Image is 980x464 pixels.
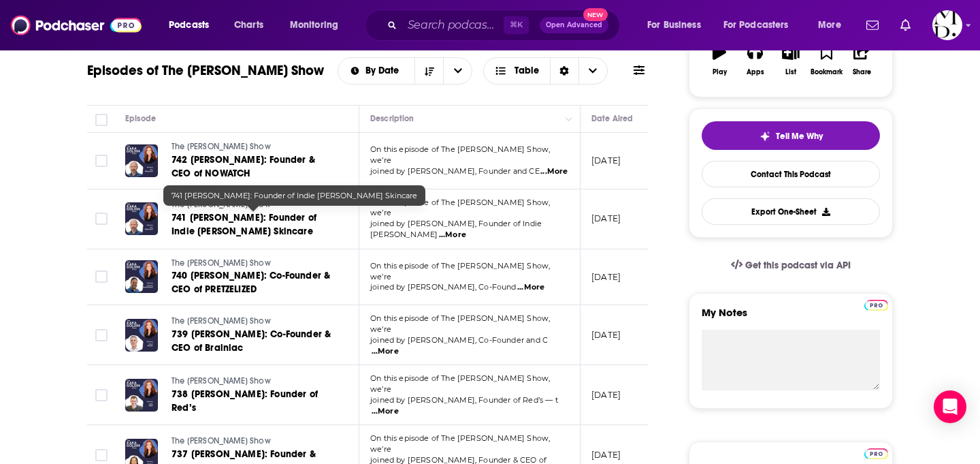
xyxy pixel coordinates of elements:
[713,68,727,76] div: Play
[95,329,108,341] span: Toggle select row
[864,298,888,311] a: Pro website
[443,58,472,84] button: open menu
[370,219,542,239] span: joined by [PERSON_NAME], Founder of Indie [PERSON_NAME]
[702,35,737,84] button: Play
[864,446,888,459] a: Pro website
[171,316,271,326] span: The [PERSON_NAME] Show
[171,375,335,388] a: The [PERSON_NAME] Show
[171,258,335,270] a: The [PERSON_NAME] Show
[95,155,108,167] span: Toggle select row
[370,282,517,292] span: joined by [PERSON_NAME], Co-Found
[720,249,862,282] a: Get this podcast via API
[811,68,843,76] div: Bookmark
[95,449,108,461] span: Toggle select row
[290,16,338,35] span: Monitoring
[338,66,415,76] button: open menu
[591,155,621,166] p: [DATE]
[439,230,466,241] span: ...More
[483,57,608,84] button: Choose View
[546,22,602,29] span: Open Advanced
[370,395,558,405] span: joined by [PERSON_NAME], Founder of Red’s — t
[702,161,880,187] a: Contact This Podcast
[504,16,529,34] span: ⌘ K
[853,68,871,76] div: Share
[370,144,550,165] span: On this episode of The [PERSON_NAME] Show, we’re
[864,300,888,311] img: Podchaser Pro
[171,388,335,415] a: 738 [PERSON_NAME]: Founder of Red’s
[517,282,544,293] span: ...More
[540,17,608,33] button: Open AdvancedNew
[171,388,318,414] span: 738 [PERSON_NAME]: Founder of Red’s
[932,10,962,40] img: User Profile
[234,16,263,35] span: Charts
[171,315,335,328] a: The [PERSON_NAME] Show
[171,258,271,268] span: The [PERSON_NAME] Show
[169,16,209,35] span: Podcasts
[895,14,916,37] a: Show notifications dropdown
[702,198,880,225] button: Export One-Sheet
[171,328,335,355] a: 739 [PERSON_NAME]: Co-Founder & CEO of Brainiac
[95,270,108,283] span: Toggle select row
[550,58,578,84] div: Sort Direction
[338,57,473,84] h2: Choose List sort
[87,62,324,79] h1: Episodes of The [PERSON_NAME] Show
[171,142,271,151] span: The [PERSON_NAME] Show
[591,271,621,283] p: [DATE]
[95,389,108,401] span: Toggle select row
[11,12,142,38] img: Podchaser - Follow, Share and Rate Podcasts
[540,166,568,177] span: ...More
[171,154,315,179] span: 742 [PERSON_NAME]: Founder & CEO of NOWATCH
[171,436,271,446] span: The [PERSON_NAME] Show
[861,14,884,37] a: Show notifications dropdown
[171,328,331,354] span: 739 [PERSON_NAME]: Co-Founder & CEO of Brainiac
[845,35,880,84] button: Share
[372,346,399,357] span: ...More
[370,198,550,218] span: On this episode of The [PERSON_NAME] Show, we’re
[583,8,608,21] span: New
[370,373,550,394] span: On this episode of The [PERSON_NAME] Show, we’re
[514,66,539,76] span: Table
[561,111,577,127] button: Column Actions
[932,10,962,40] button: Show profile menu
[372,406,399,417] span: ...More
[723,16,789,35] span: For Podcasters
[125,110,156,127] div: Episode
[737,35,772,84] button: Apps
[280,14,356,36] button: open menu
[759,131,770,142] img: tell me why sparkle
[171,376,271,386] span: The [PERSON_NAME] Show
[171,211,335,238] a: 741 [PERSON_NAME]: Founder of Indie [PERSON_NAME] Skincare
[159,14,227,36] button: open menu
[370,110,414,127] div: Description
[378,10,633,41] div: Search podcasts, credits, & more...
[171,212,316,237] span: 741 [PERSON_NAME]: Founder of Indie [PERSON_NAME] Skincare
[365,66,404,76] span: By Date
[932,10,962,40] span: Logged in as melissa26784
[414,58,443,84] button: Sort Direction
[171,435,335,448] a: The [PERSON_NAME] Show
[785,68,796,76] div: List
[171,269,335,296] a: 740 [PERSON_NAME]: Co-Founder & CEO of PRETZELIZED
[747,68,764,76] div: Apps
[773,35,808,84] button: List
[402,14,504,36] input: Search podcasts, credits, & more...
[702,306,880,330] label: My Notes
[591,329,621,341] p: [DATE]
[171,153,335,181] a: 742 [PERSON_NAME]: Founder & CEO of NOWATCH
[225,14,272,36] a: Charts
[934,390,966,423] div: Open Intercom Messenger
[370,433,550,454] span: On this episode of The [PERSON_NAME] Show, we’re
[591,449,621,461] p: [DATE]
[591,110,633,127] div: Date Aired
[171,270,330,295] span: 740 [PERSON_NAME]: Co-Founder & CEO of PRETZELIZED
[702,121,880,150] button: tell me why sparkleTell Me Why
[370,166,540,176] span: joined by [PERSON_NAME], Founder and CE
[808,35,844,84] button: Bookmark
[745,260,851,271] span: Get this podcast via API
[776,131,823,142] span: Tell Me Why
[171,191,417,200] span: 741 [PERSON_NAME]: Founder of Indie [PERSON_NAME] Skincare
[591,213,621,224] p: [DATE]
[638,14,718,36] button: open menu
